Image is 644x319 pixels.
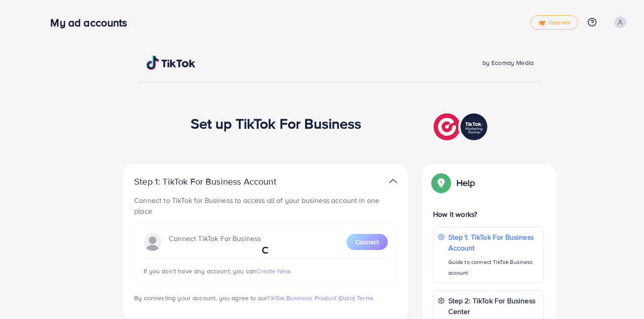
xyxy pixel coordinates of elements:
[530,15,578,30] a: tickUpgrade
[146,56,196,70] img: TikTok
[448,295,539,317] p: Step 2: TikTok For Business Center
[538,19,570,26] span: Upgrade
[456,177,475,188] p: Help
[50,16,134,29] h3: My ad accounts
[448,257,539,278] p: Guide to connect TikTok Business account
[389,175,397,188] img: TikTok partner
[433,175,449,191] img: Popup guide
[434,111,490,142] img: TikTok partner
[191,115,362,132] h1: Set up TikTok For Business
[134,176,305,187] p: Step 1: TikTok For Business Account
[448,232,539,253] p: Step 1: TikTok For Business Account
[482,58,534,67] span: by Ecomdy Media
[433,209,544,220] p: How it works?
[538,20,546,26] img: tick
